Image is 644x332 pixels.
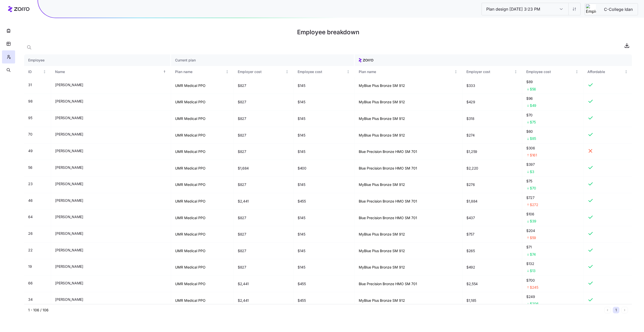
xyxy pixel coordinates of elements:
[238,215,246,220] span: $827
[55,231,83,236] span: [PERSON_NAME]
[355,276,462,292] td: Blue Precision Bronze HMO SM 701
[530,87,536,92] span: $56
[466,215,475,220] span: $437
[28,248,32,253] span: 22
[28,231,32,236] span: 26
[171,111,234,127] td: UMR Medical PPO
[55,214,83,219] span: [PERSON_NAME]
[238,83,246,88] span: $827
[530,268,536,273] span: $13
[522,66,583,78] th: Employee costNot sorted
[55,248,83,253] span: [PERSON_NAME]
[171,54,355,66] th: Current plan
[238,232,246,237] span: $827
[530,136,536,141] span: $85
[355,127,462,144] td: MyBlue Plus Bronze SM 912
[171,259,234,276] td: UMR Medical PPO
[526,129,579,134] span: $60
[355,111,462,127] td: MyBlue Plus Bronze SM 912
[466,265,475,270] span: $492
[355,226,462,243] td: MyBlue Plus Bronze SM 912
[55,132,83,137] span: [PERSON_NAME]
[355,160,462,177] td: Blue Precision Bronze HMO SM 701
[238,281,249,286] span: $2,441
[355,66,462,78] th: Plan nameNot sorted
[55,297,83,302] span: [PERSON_NAME]
[298,248,305,253] span: $145
[171,66,234,78] th: Plan nameNot sorted
[466,69,513,75] div: Employer cost
[526,113,579,118] span: $70
[355,94,462,111] td: MyBlue Plus Bronze SM 912
[55,148,83,153] span: [PERSON_NAME]
[238,149,246,154] span: $827
[298,133,305,138] span: $145
[28,148,32,153] span: 49
[466,83,475,88] span: $333
[225,70,229,74] div: Not sorted
[171,243,234,259] td: UMR Medical PPO
[28,214,32,219] span: 64
[526,179,579,184] span: $75
[238,182,246,187] span: $827
[466,248,475,253] span: $265
[355,259,462,276] td: MyBlue Plus Bronze SM 912
[466,133,475,138] span: $274
[526,228,579,233] span: $204
[298,215,305,220] span: $145
[526,294,579,299] span: $249
[238,265,246,270] span: $827
[238,116,246,121] span: $827
[28,308,602,313] div: 1 - 106 / 106
[171,94,234,111] td: UMR Medical PPO
[466,298,476,303] span: $1,185
[238,248,246,253] span: $827
[28,165,32,170] span: 56
[298,166,306,171] span: $400
[28,82,32,87] span: 31
[298,232,305,237] span: $145
[28,181,32,186] span: 23
[466,99,475,105] span: $429
[526,195,579,200] span: $727
[298,298,306,303] span: $455
[530,120,536,125] span: $75
[294,66,355,78] th: Employee costNot sorted
[171,292,234,309] td: UMR Medical PPO
[55,281,83,286] span: [PERSON_NAME]
[285,70,289,74] div: Not sorted
[28,69,42,75] div: ID
[355,243,462,259] td: MyBlue Plus Bronze SM 912
[28,281,32,286] span: 66
[298,99,305,105] span: $145
[621,307,628,313] button: Next page
[526,96,579,101] span: $96
[238,199,249,204] span: $2,441
[43,70,46,74] div: Not sorted
[530,153,537,158] span: $161
[466,232,474,237] span: $757
[24,54,171,66] th: Employee
[526,278,579,283] span: $700
[514,70,517,74] div: Not sorted
[530,103,536,108] span: $49
[55,165,83,170] span: [PERSON_NAME]
[530,169,534,174] span: $3
[355,77,462,94] td: MyBlue Plus Bronze SM 912
[298,69,346,75] div: Employee cost
[175,69,224,75] div: Plan name
[171,226,234,243] td: UMR Medical PPO
[526,146,579,151] span: $306
[530,285,538,290] span: $245
[466,116,474,121] span: $318
[298,265,305,270] span: $145
[171,144,234,160] td: UMR Medical PPO
[466,199,477,204] span: $1,884
[298,83,305,88] span: $145
[28,132,32,137] span: 70
[298,116,305,121] span: $145
[28,115,32,120] span: 95
[238,298,249,303] span: $2,441
[171,160,234,177] td: UMR Medical PPO
[298,199,306,204] span: $455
